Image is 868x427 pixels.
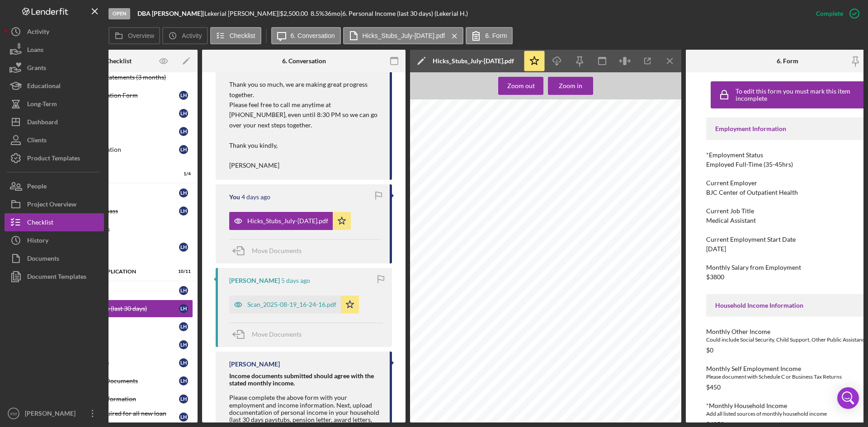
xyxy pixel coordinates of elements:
div: Documents [27,249,59,270]
a: Counselor Notes [44,220,193,238]
div: Uses of Funds [62,323,179,330]
button: Long-Term [5,95,104,113]
div: Employed Full-Time (35-45hrs) [706,161,793,168]
div: 1 / 4 [175,171,191,177]
button: Clients [5,131,104,149]
div: L H [179,109,188,118]
button: Activity [5,23,104,41]
div: Zoom in [559,77,582,95]
div: Document Templates [27,267,86,288]
div: | [137,10,204,17]
a: Personal Income (last 30 days)LH [44,300,193,318]
a: Documents [5,249,104,267]
button: Scan_2025-08-19_16-24-16.pdf [229,296,359,314]
div: 10 / 11 [175,269,191,274]
button: Move Documents [229,323,311,346]
button: Zoom in [548,77,593,95]
div: L H [179,286,188,295]
div: Educational [27,77,61,97]
div: Business Bank Statements (3 months) [62,74,193,81]
div: To edit this form you must mark this item incomplete [736,88,862,102]
b: DBA [PERSON_NAME] [137,9,203,17]
a: BudgetLH [44,122,193,141]
a: Business Bank Statements (3 months) [44,68,193,86]
p: Please feel free to call me anytime at [PHONE_NUMBER], even until 8:30 PM so we can go over your ... [229,100,381,130]
div: Activity [27,23,49,43]
label: 6. Form [485,32,507,39]
div: Hicks_Stubs_July-[DATE].pdf [247,217,328,225]
button: Checklist [210,27,261,44]
label: 6. Conversation [291,32,335,39]
button: Activity [162,27,208,44]
a: Project Overview [5,195,104,213]
div: Credit Report [62,189,179,197]
div: Clients [27,131,47,151]
div: Demographic Information [62,395,179,403]
div: $3800 [706,273,724,281]
div: Credit Authorization Form [62,92,179,99]
a: Loans [5,41,104,59]
div: BJC Center of Outpatient Health [706,189,798,196]
div: Hicks_Stubs_July-[DATE].pdf [433,57,514,65]
strong: Income documents submitted should agree with the stated monthly income. [229,372,374,387]
div: Loans [27,41,43,61]
a: Uses of FundsLH [44,318,193,336]
div: L H [179,206,188,216]
div: L H [179,304,188,313]
button: Checklist [5,213,104,231]
a: People [5,177,104,195]
div: Checklist [105,57,132,65]
div: L H [179,322,188,331]
div: Lekerial [PERSON_NAME] | [204,10,280,17]
label: Hicks_Stubs_July-[DATE].pdf [363,32,445,39]
div: Employment Information [715,125,860,132]
div: L H [179,188,188,197]
a: Business CanvasLH [44,282,193,300]
a: Credit ReportLH [44,184,193,202]
a: Organizational DocumentsLH [44,372,193,390]
span: Move Documents [252,330,302,338]
div: You [229,193,240,201]
div: [DATE] [706,245,726,253]
div: 6. Conversation [282,57,326,65]
span: Move Documents [252,247,302,254]
div: Personal Budget [62,110,179,117]
div: Scan_2025-08-19_16-24-16.pdf [247,301,336,308]
div: Open [108,8,130,19]
div: History [27,231,48,252]
div: BUSINESS LOAN APPLICATION [57,269,168,274]
button: Move Documents [229,239,311,262]
button: Educational [5,77,104,95]
a: Business LicenseLH [44,354,193,372]
div: L H [179,394,188,404]
div: Counselor Notes [62,225,193,233]
div: $0 [706,347,713,354]
a: Credit Authorization FormLH [44,86,193,104]
div: 6. Form [777,57,798,65]
div: Open Intercom Messenger [837,387,859,409]
div: People [27,177,47,197]
a: Product Templates [5,149,104,167]
time: 2025-08-21 22:00 [281,277,310,284]
div: [PERSON_NAME] [229,277,280,284]
button: Hicks_Stubs_July-[DATE].pdf [343,27,464,44]
a: My Credit CompassLH [44,202,193,220]
p: Thank you so much, we are making great progress together. [229,80,381,100]
div: Grants [27,59,46,79]
button: Dashboard [5,113,104,131]
div: Zoom out [507,77,535,95]
div: My Credit Compass [62,207,179,215]
div: Personal Income (last 30 days) [62,305,179,312]
button: Grants [5,59,104,77]
text: KM [10,411,17,416]
a: Attestation (required for all new loan applications)LH [44,408,193,426]
button: Zoom out [498,77,543,95]
div: Complete [816,5,843,23]
a: Credit AuthorizationLH [44,141,193,159]
div: Budget [62,128,179,135]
